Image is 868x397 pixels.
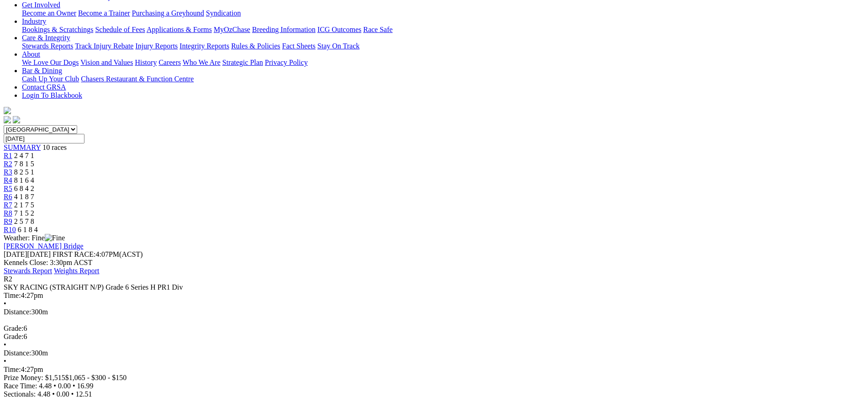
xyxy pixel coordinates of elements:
[4,168,12,176] a: R3
[4,201,12,209] span: R7
[282,42,316,50] a: Fact Sheets
[22,42,73,50] a: Stewards Reports
[4,283,864,291] div: SKY RACING (STRAIGHT N/P) Grade 6 Series H PR1 Div
[4,107,11,114] img: logo-grsa-white.png
[4,333,24,340] span: Grade:
[4,300,6,307] span: •
[65,374,127,381] span: $1,065 - $300 - $150
[53,250,95,258] span: FIRST RACE:
[214,26,250,33] a: MyOzChase
[4,152,12,159] span: R1
[4,185,12,192] a: R5
[58,382,71,390] span: 0.00
[54,267,100,275] a: Weights Report
[4,242,84,250] a: [PERSON_NAME] Bridge
[18,226,38,233] span: 6 1 8 4
[252,26,316,33] a: Breeding Information
[4,250,27,258] span: [DATE]
[14,168,34,176] span: 8 2 5 1
[4,341,6,349] span: •
[22,83,66,91] a: Contact GRSA
[363,26,392,33] a: Race Safe
[73,382,75,390] span: •
[4,160,12,168] a: R2
[4,134,84,143] input: Select date
[22,58,864,67] div: About
[4,308,31,316] span: Distance:
[4,259,864,267] div: Kennels Close: 3:30pm ACST
[135,42,178,50] a: Injury Reports
[80,58,133,66] a: Vision and Values
[22,75,864,83] div: Bar & Dining
[4,176,12,184] a: R4
[22,1,60,9] a: Get Involved
[45,234,65,242] img: Fine
[231,42,280,50] a: Rules & Policies
[4,365,864,374] div: 4:27pm
[13,116,20,123] img: twitter.svg
[4,209,12,217] a: R8
[14,185,34,192] span: 6 8 4 2
[22,9,76,17] a: Become an Owner
[4,333,864,341] div: 6
[4,382,37,390] span: Race Time:
[222,58,263,66] a: Strategic Plan
[14,217,34,225] span: 2 5 7 8
[4,275,12,283] span: R2
[4,267,52,275] a: Stewards Report
[22,67,62,74] a: Bar & Dining
[14,209,34,217] span: 7 1 5 2
[4,324,864,333] div: 6
[22,50,40,58] a: About
[42,143,67,151] span: 10 races
[179,42,229,50] a: Integrity Reports
[317,42,359,50] a: Stay On Track
[4,324,24,332] span: Grade:
[78,9,130,17] a: Become a Trainer
[4,349,31,357] span: Distance:
[4,349,864,357] div: 300m
[14,193,34,201] span: 4 1 8 7
[53,382,56,390] span: •
[147,26,212,33] a: Applications & Forms
[265,58,308,66] a: Privacy Policy
[77,382,94,390] span: 16.99
[4,291,21,299] span: Time:
[4,357,6,365] span: •
[22,42,864,50] div: Care & Integrity
[39,382,52,390] span: 4.48
[135,58,157,66] a: History
[4,143,41,151] a: SUMMARY
[22,58,79,66] a: We Love Our Dogs
[14,152,34,159] span: 2 4 7 1
[14,176,34,184] span: 8 1 6 4
[4,374,864,382] div: Prize Money: $1,515
[4,250,51,258] span: [DATE]
[206,9,241,17] a: Syndication
[22,75,79,83] a: Cash Up Your Club
[4,226,16,233] a: R10
[317,26,361,33] a: ICG Outcomes
[75,42,133,50] a: Track Injury Rebate
[158,58,181,66] a: Careers
[4,116,11,123] img: facebook.svg
[4,217,12,225] a: R9
[22,26,864,34] div: Industry
[4,193,12,201] a: R6
[22,9,864,17] div: Get Involved
[132,9,204,17] a: Purchasing a Greyhound
[95,26,145,33] a: Schedule of Fees
[81,75,194,83] a: Chasers Restaurant & Function Centre
[53,250,143,258] span: 4:07PM(ACST)
[22,26,93,33] a: Bookings & Scratchings
[4,308,864,316] div: 300m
